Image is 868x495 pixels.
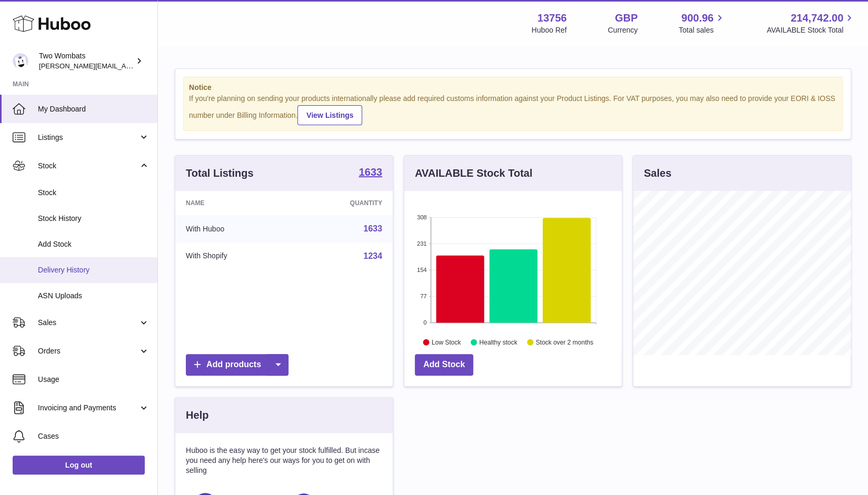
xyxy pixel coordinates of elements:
span: [PERSON_NAME][EMAIL_ADDRESS][PERSON_NAME][DOMAIN_NAME] [39,62,267,70]
span: AVAILABLE Stock Total [766,25,855,35]
span: Invoicing and Payments [38,403,138,413]
a: 1633 [359,167,383,179]
a: 1234 [363,251,382,260]
text: 0 [423,319,426,326]
span: Cases [38,431,149,441]
text: Stock over 2 months [536,338,593,346]
div: Huboo Ref [532,25,567,35]
text: 308 [417,214,426,220]
text: 77 [420,293,426,299]
text: Healthy stock [479,338,517,346]
span: Stock [38,188,149,198]
strong: Notice [189,83,837,93]
span: Stock History [38,214,149,224]
span: ASN Uploads [38,291,149,301]
h3: Help [186,408,208,422]
span: 214,742.00 [791,11,843,25]
td: With Shopify [175,243,293,270]
span: Listings [38,133,138,143]
th: Quantity [293,191,393,215]
span: My Dashboard [38,104,149,114]
a: 214,742.00 AVAILABLE Stock Total [766,11,855,35]
span: Orders [38,346,138,356]
a: 1633 [363,224,382,233]
span: Stock [38,161,138,171]
text: Low Stock [432,338,461,346]
span: Delivery History [38,265,149,275]
text: 154 [417,267,426,273]
span: Usage [38,375,149,385]
strong: 1633 [359,167,383,177]
div: Two Wombats [39,51,134,71]
div: Currency [608,25,638,35]
img: philip.carroll@twowombats.com [13,53,28,69]
p: Huboo is the easy way to get your stock fulfilled. But incase you need any help here's our ways f... [186,446,382,476]
div: If you're planning on sending your products internationally please add required customs informati... [189,94,837,125]
h3: Total Listings [186,166,254,180]
h3: AVAILABLE Stock Total [415,166,532,180]
span: Total sales [679,25,725,35]
strong: 13756 [537,11,567,25]
span: Sales [38,318,138,328]
td: With Huboo [175,215,293,243]
span: 900.96 [681,11,713,25]
a: Add Stock [415,354,473,376]
a: 900.96 Total sales [679,11,725,35]
a: View Listings [297,105,362,125]
a: Add products [186,354,288,376]
h3: Sales [644,166,671,180]
text: 231 [417,240,426,247]
th: Name [175,191,293,215]
strong: GBP [615,11,637,25]
a: Log out [13,456,145,474]
span: Add Stock [38,239,149,249]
